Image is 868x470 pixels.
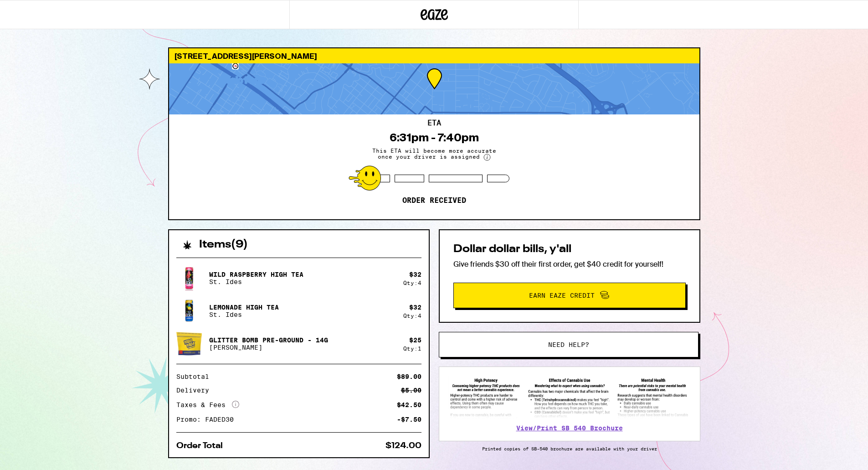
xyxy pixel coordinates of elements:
[209,278,303,285] p: St. Ides
[409,271,421,278] div: $ 32
[548,341,589,348] span: Need help?
[439,446,700,451] p: Printed copies of SB-540 brochure are available with your driver
[401,387,421,393] div: $5.00
[453,244,686,255] h2: Dollar dollar bills, y'all
[176,401,239,409] div: Taxes & Fees
[403,313,421,319] div: Qty: 4
[199,239,248,250] h2: Items ( 9 )
[403,346,421,351] div: Qty: 1
[385,442,421,450] div: $124.00
[209,311,279,318] p: St. Ides
[169,48,699,63] div: [STREET_ADDRESS][PERSON_NAME]
[402,196,466,205] p: Order received
[403,280,421,286] div: Qty: 4
[409,304,421,311] div: $ 32
[366,148,503,161] span: This ETA will become more accurate once your driver is assigned
[397,402,421,408] div: $42.50
[176,442,229,450] div: Order Total
[409,336,421,344] div: $ 25
[397,373,421,380] div: $89.00
[397,416,421,423] div: -$7.50
[176,387,216,393] div: Delivery
[176,331,202,356] img: Yada Yada - Glitter Bomb Pre-Ground - 14g
[176,416,240,423] div: Promo: FADED30
[176,298,202,324] img: St. Ides - Lemonade High Tea
[209,304,279,311] p: Lemonade High Tea
[439,332,699,357] button: Need help?
[176,265,202,291] img: St. Ides - Wild Raspberry High Tea
[209,344,328,351] p: [PERSON_NAME]
[516,424,623,432] a: View/Print SB 540 Brochure
[453,283,686,308] button: Earn Eaze Credit
[390,131,479,144] div: 6:31pm - 7:40pm
[448,376,691,418] img: SB 540 Brochure preview
[529,292,595,299] span: Earn Eaze Credit
[176,373,216,380] div: Subtotal
[209,271,303,278] p: Wild Raspberry High Tea
[209,336,328,344] p: Glitter Bomb Pre-Ground - 14g
[427,119,441,127] h2: ETA
[453,259,686,269] p: Give friends $30 off their first order, get $40 credit for yourself!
